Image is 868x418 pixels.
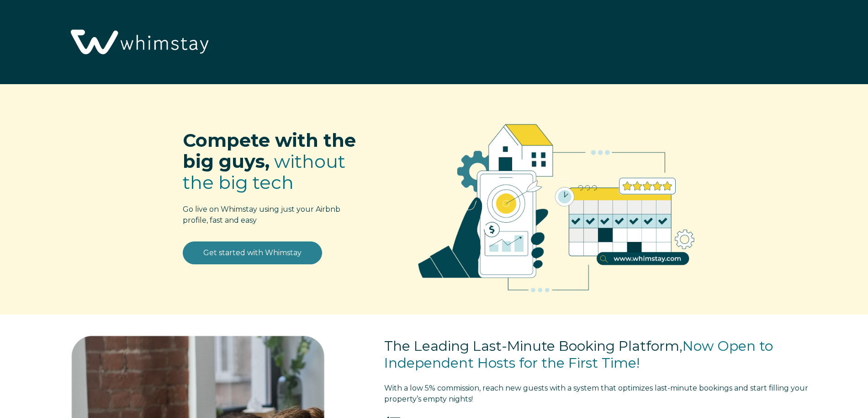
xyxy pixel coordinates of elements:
span: tart filling your property’s empty nights! [384,384,808,403]
span: The Leading Last-Minute Booking Platform, [384,338,683,354]
span: Compete with the big guys, [183,129,356,172]
span: Now Open to Independent Hosts for the First Time! [384,338,773,372]
span: without the big tech [183,150,345,193]
img: RBO Ilustrations-02 [396,98,717,309]
span: Go live on Whimstay using just your Airbnb profile, fast and easy [183,205,340,225]
a: Get started with Whimstay [183,241,322,264]
img: Whimstay Logo-02 1 [64,5,213,81]
span: With a low 5% commission, reach new guests with a system that optimizes last-minute bookings and s [384,384,753,392]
